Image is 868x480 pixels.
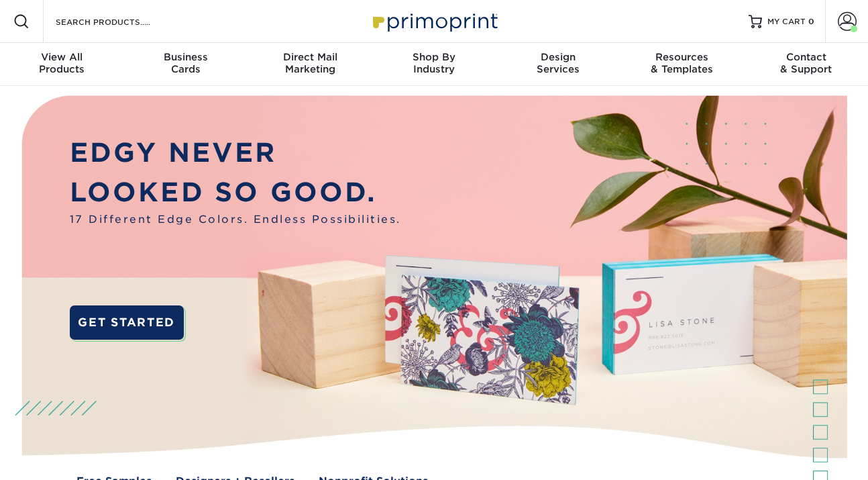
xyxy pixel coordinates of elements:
[372,43,496,86] a: Shop ByIndustry
[372,51,496,63] span: Shop By
[620,43,744,86] a: Resources& Templates
[620,51,744,75] div: & Templates
[496,51,620,63] span: Design
[70,133,401,172] p: EDGY NEVER
[248,51,372,63] span: Direct Mail
[767,16,806,28] span: MY CART
[744,51,868,63] span: Contact
[372,51,496,75] div: Industry
[808,17,814,26] span: 0
[70,173,401,211] p: LOOKED SO GOOD.
[248,51,372,75] div: Marketing
[496,43,620,86] a: DesignServices
[70,305,184,340] a: GET STARTED
[124,43,248,86] a: BusinessCards
[744,51,868,75] div: & Support
[124,51,248,63] span: Business
[496,51,620,75] div: Services
[248,43,372,86] a: Direct MailMarketing
[70,211,401,227] span: 17 Different Edge Colors. Endless Possibilities.
[620,51,744,63] span: Resources
[367,7,501,36] img: Primoprint
[744,43,868,86] a: Contact& Support
[124,51,248,75] div: Cards
[54,13,185,30] input: SEARCH PRODUCTS.....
